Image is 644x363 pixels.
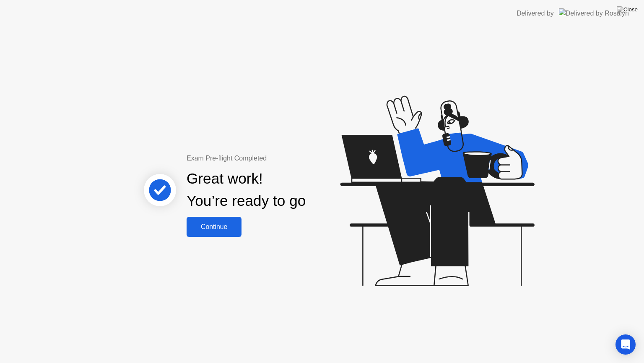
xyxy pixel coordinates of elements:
[617,6,638,13] img: Close
[187,217,241,237] button: Continue
[189,223,239,231] div: Continue
[517,8,554,18] div: Delivered by
[187,153,360,163] div: Exam Pre-flight Completed
[559,8,629,18] img: Delivered by Rosalyn
[615,334,636,355] div: Open Intercom Messenger
[187,168,306,212] div: Great work! You’re ready to go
